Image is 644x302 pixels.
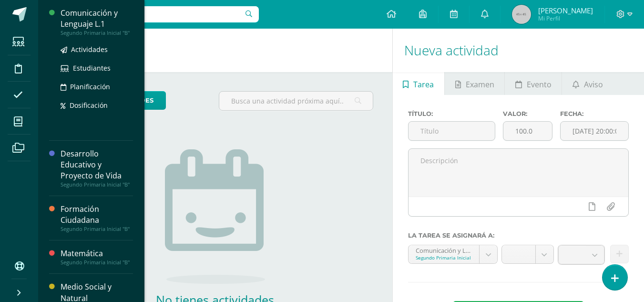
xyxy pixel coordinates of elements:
span: Planificación [70,82,110,91]
div: Matemática [61,248,133,259]
div: Formación Ciudadana [61,204,133,226]
a: Aviso [562,72,613,95]
span: Mi Perfil [538,14,593,22]
a: Examen [445,72,504,95]
input: Título [409,122,495,140]
label: Título: [408,110,496,117]
input: Fecha de entrega [561,122,628,140]
div: Segundo Primaria Inicial "B" [61,226,133,232]
input: Puntos máximos [503,122,552,140]
span: Evento [527,73,552,96]
span: Dosificación [70,101,108,110]
a: Desarrollo Educativo y Proyecto de VidaSegundo Primaria Inicial "B" [61,148,133,188]
div: Comunicación y Lenguaje L.1 [61,8,133,30]
div: Comunicación y Lenguaje L.1 'B' [416,245,472,254]
span: Aviso [584,73,603,96]
span: [PERSON_NAME] [538,6,593,15]
a: Comunicación y Lenguaje L.1Segundo Primaria Inicial "B" [61,8,133,36]
a: Actividades [61,44,133,55]
div: Segundo Primaria Inicial [416,254,472,261]
a: MatemáticaSegundo Primaria Inicial "B" [61,248,133,266]
span: Tarea [413,73,434,96]
span: Actividades [71,45,108,54]
div: Desarrollo Educativo y Proyecto de Vida [61,148,133,181]
a: Evento [505,72,562,95]
input: Busca una actividad próxima aquí... [219,92,372,110]
label: Fecha: [560,110,629,117]
div: Segundo Primaria Inicial "B" [61,181,133,188]
span: Examen [466,73,494,96]
input: Busca un usuario... [44,6,259,22]
a: Planificación [61,81,133,92]
img: no_activities.png [165,149,265,284]
img: 45x45 [512,5,531,24]
a: Comunicación y Lenguaje L.1 'B'Segundo Primaria Inicial [409,245,497,263]
a: Tarea [393,72,444,95]
label: La tarea se asignará a: [408,232,629,239]
div: Segundo Primaria Inicial "B" [61,30,133,36]
a: Estudiantes [61,62,133,73]
h1: Nueva actividad [404,29,633,72]
a: Formación CiudadanaSegundo Primaria Inicial "B" [61,204,133,232]
label: Valor: [503,110,552,117]
a: Dosificación [61,100,133,111]
span: Estudiantes [73,63,111,73]
h1: Actividades [50,29,381,72]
